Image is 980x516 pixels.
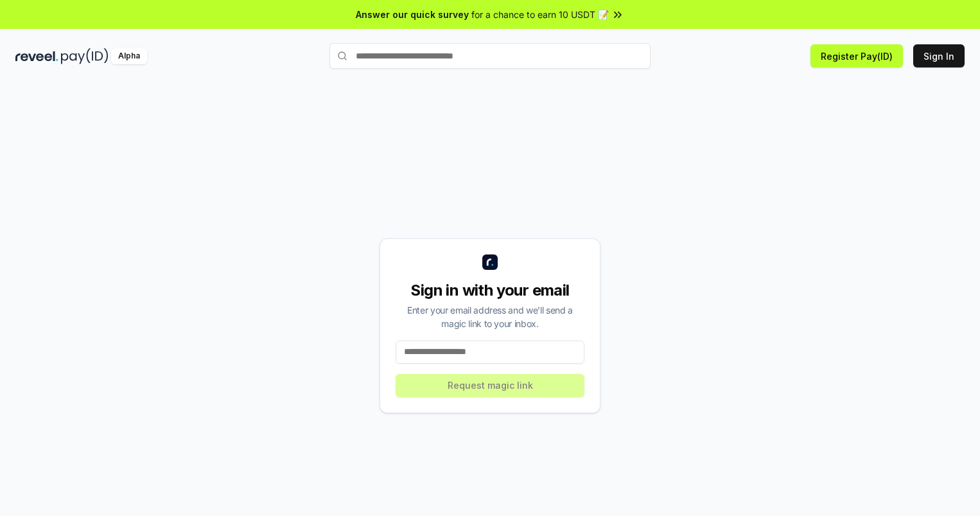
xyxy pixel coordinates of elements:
img: pay_id [61,48,109,64]
span: Answer our quick survey [356,8,469,21]
div: Sign in with your email [396,280,584,301]
button: Sign In [913,44,965,67]
img: reveel_dark [15,48,58,64]
div: Alpha [111,48,147,64]
button: Register Pay(ID) [810,44,903,67]
div: Enter your email address and we’ll send a magic link to your inbox. [396,303,584,330]
span: for a chance to earn 10 USDT 📝 [471,8,609,21]
img: logo_small [482,254,498,270]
